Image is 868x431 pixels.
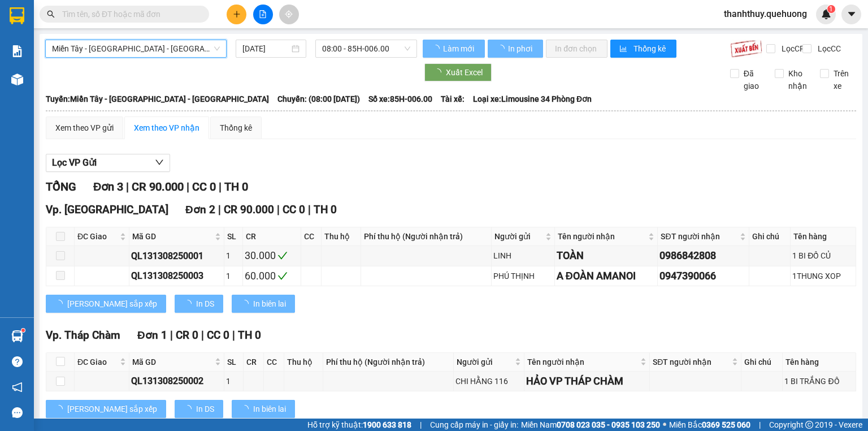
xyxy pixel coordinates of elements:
td: HẢO VP THÁP CHÀM [524,372,650,391]
div: 1 BI TRẮNG ĐỒ [784,375,853,387]
div: QL131308250003 [131,269,222,283]
div: HẢO VP THÁP CHÀM [526,373,648,389]
button: In DS [175,400,223,418]
th: Tên hàng [791,227,856,246]
span: loading [184,405,196,413]
span: In DS [196,403,214,415]
span: ⚪️ [663,423,666,427]
span: Người gửi [494,230,543,243]
div: 1 BI ĐỒ CỦ [792,249,854,262]
span: | [201,329,204,342]
span: | [232,329,235,342]
span: Cung cấp máy in - giấy in: [430,419,518,431]
button: aim [279,5,299,24]
sup: 1 [827,5,835,13]
button: In biên lai [232,295,295,313]
span: loading [432,45,441,53]
img: icon-new-feature [821,9,831,19]
td: 0947390066 [658,266,749,286]
span: TỔNG [46,180,76,193]
input: Tìm tên, số ĐT hoặc mã đơn [62,8,196,20]
th: Phí thu hộ (Người nhận trả) [323,353,454,372]
span: CR 90.000 [224,203,274,216]
span: | [186,180,189,193]
span: loading [241,300,253,308]
span: Miền Tây - Phan Rang - Ninh Sơn [52,40,220,57]
span: loading [497,45,506,53]
span: Tài xế: [441,93,465,105]
span: Mã GD [132,230,212,243]
button: [PERSON_NAME] sắp xếp [46,295,166,313]
span: Đã giao [739,67,767,92]
td: QL131308250002 [129,372,224,391]
span: Tên người nhận [527,356,639,368]
span: thanhthuy.quehuong [715,7,816,21]
span: Lọc VP Gửi [52,156,97,170]
div: LINH [493,249,553,262]
th: CC [301,227,322,246]
strong: 0369 525 060 [702,420,750,429]
span: CC 0 [207,329,229,342]
div: 1 [226,375,241,387]
span: loading [55,300,67,308]
th: Ghi chú [749,227,791,246]
button: In biên lai [232,400,295,418]
div: PHÚ THỊNH [493,270,553,282]
td: 0986842808 [658,246,749,266]
span: | [308,203,311,216]
button: plus [227,5,246,24]
span: Miền Bắc [669,419,750,431]
span: Người gửi [457,356,512,368]
span: CR 90.000 [132,180,184,193]
button: [PERSON_NAME] sắp xếp [46,400,166,418]
span: | [277,203,280,216]
span: CC 0 [283,203,305,216]
th: Tên hàng [783,353,856,372]
span: loading [241,405,253,413]
span: loading [433,68,446,76]
span: Tên người nhận [558,230,646,243]
th: Thu hộ [322,227,361,246]
strong: 0708 023 035 - 0935 103 250 [557,420,660,429]
div: 60.000 [245,268,299,284]
th: SL [224,227,244,246]
div: 1 [226,249,241,262]
span: | [420,419,422,431]
td: TOÀN [555,246,658,266]
th: CC [264,353,284,372]
span: copyright [805,421,813,429]
div: QL131308250002 [131,374,222,388]
div: QL131308250001 [131,249,222,263]
span: Trên xe [829,67,857,92]
span: In biên lai [253,403,286,415]
div: TOÀN [557,248,656,264]
td: QL131308250003 [129,266,224,286]
span: notification [12,382,23,393]
span: TH 0 [314,203,337,216]
div: 0986842808 [659,248,747,264]
span: SĐT người nhận [661,230,737,243]
img: logo-vxr [10,7,24,24]
th: Ghi chú [741,353,783,372]
button: Làm mới [423,40,485,58]
button: caret-down [841,5,861,24]
div: Xem theo VP gửi [55,122,114,134]
span: CR 0 [176,329,198,342]
div: Xem theo VP nhận [134,122,199,134]
div: CHI HẰNG 116 [455,375,522,387]
span: In phơi [508,42,534,55]
th: SL [224,353,244,372]
span: Số xe: 85H-006.00 [368,93,432,105]
span: [PERSON_NAME] sắp xếp [67,403,157,415]
span: ĐC Giao [77,356,118,368]
span: SĐT người nhận [653,356,730,368]
button: file-add [253,5,273,24]
div: 30.000 [245,248,299,264]
span: Lọc CR [777,42,806,55]
button: In phơi [488,40,543,58]
span: Loại xe: Limousine 34 Phòng Đơn [473,93,592,105]
span: Đơn 3 [93,180,123,193]
span: aim [285,10,293,18]
div: 1 [226,270,241,282]
span: caret-down [847,9,857,19]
